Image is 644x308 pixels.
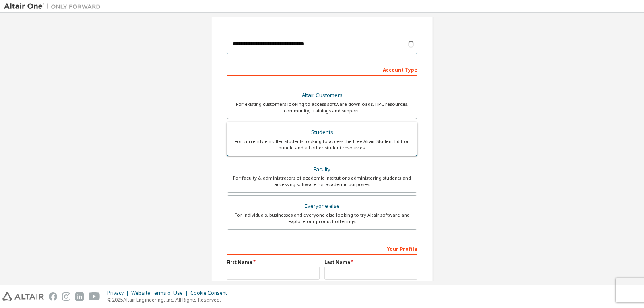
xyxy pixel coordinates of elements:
label: First Name [227,259,320,265]
div: Altair Customers [232,90,412,101]
img: altair_logo.svg [2,292,44,301]
div: Students [232,127,412,138]
div: For faculty & administrators of academic institutions administering students and accessing softwa... [232,175,412,188]
img: instagram.svg [62,292,70,301]
div: Website Terms of Use [131,290,190,296]
p: © 2025 Altair Engineering, Inc. All Rights Reserved. [107,296,232,303]
div: For currently enrolled students looking to access the free Altair Student Edition bundle and all ... [232,138,412,151]
img: youtube.svg [89,292,100,301]
div: Faculty [232,164,412,175]
div: For existing customers looking to access software downloads, HPC resources, community, trainings ... [232,101,412,114]
div: Account Type [227,63,417,76]
label: Last Name [324,259,417,265]
div: Cookie Consent [190,290,232,296]
div: Privacy [107,290,131,296]
div: Your Profile [227,242,417,255]
img: facebook.svg [49,292,57,301]
img: Altair One [4,2,105,10]
div: For individuals, businesses and everyone else looking to try Altair software and explore our prod... [232,212,412,225]
div: Everyone else [232,201,412,212]
img: linkedin.svg [75,292,84,301]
